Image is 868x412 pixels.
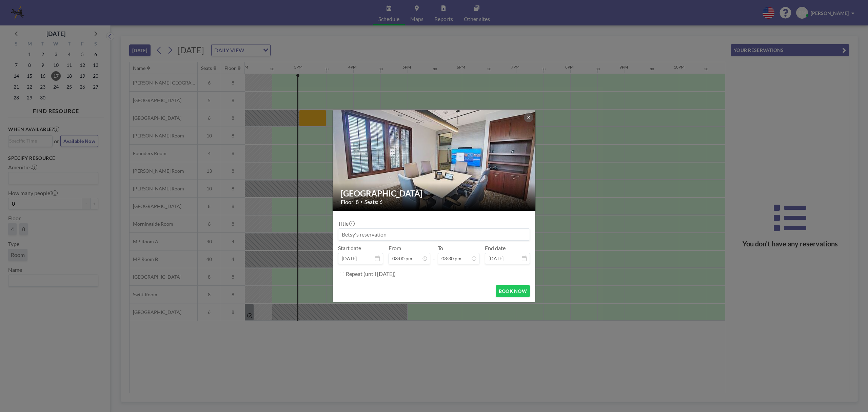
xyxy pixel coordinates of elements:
[360,199,363,204] span: •
[346,270,396,277] label: Repeat (until [DATE])
[338,245,361,251] label: Start date
[485,245,506,251] label: End date
[389,245,401,251] label: From
[341,188,528,199] h2: [GEOGRAPHIC_DATA]
[433,247,435,262] span: -
[341,199,359,205] span: Floor: 8
[438,245,443,251] label: To
[338,220,354,227] label: Title
[338,229,530,240] input: Betsy's reservation
[364,199,382,205] span: Seats: 6
[333,83,536,237] img: 537.jpg
[496,285,530,297] button: BOOK NOW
